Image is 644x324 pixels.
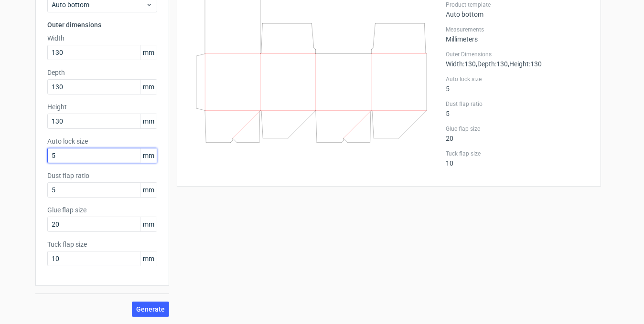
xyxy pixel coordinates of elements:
span: mm [140,217,157,231]
div: 5 [446,100,589,117]
h3: Outer dimensions [47,20,157,30]
label: Width [47,33,157,43]
label: Depth [47,68,157,77]
div: 10 [446,150,589,167]
label: Dust flap ratio [47,171,157,180]
span: , Height : 130 [508,60,542,68]
div: Auto bottom [446,1,589,18]
label: Dust flap ratio [446,100,589,108]
span: , Depth : 130 [476,60,508,68]
label: Auto lock size [47,136,157,146]
label: Glue flap size [446,125,589,133]
span: mm [140,148,157,163]
label: Tuck flap size [446,150,589,157]
span: mm [140,114,157,128]
button: Generate [132,302,169,317]
span: mm [140,251,157,266]
label: Height [47,102,157,112]
div: 5 [446,75,589,93]
div: Millimeters [446,26,589,43]
span: Width : 130 [446,60,476,68]
label: Glue flap size [47,205,157,215]
span: mm [140,45,157,60]
div: 20 [446,125,589,142]
label: Measurements [446,26,589,33]
label: Auto lock size [446,75,589,83]
label: Product template [446,1,589,9]
label: Outer Dimensions [446,51,589,58]
span: mm [140,80,157,94]
span: Generate [136,306,165,313]
span: mm [140,183,157,197]
label: Tuck flap size [47,240,157,249]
